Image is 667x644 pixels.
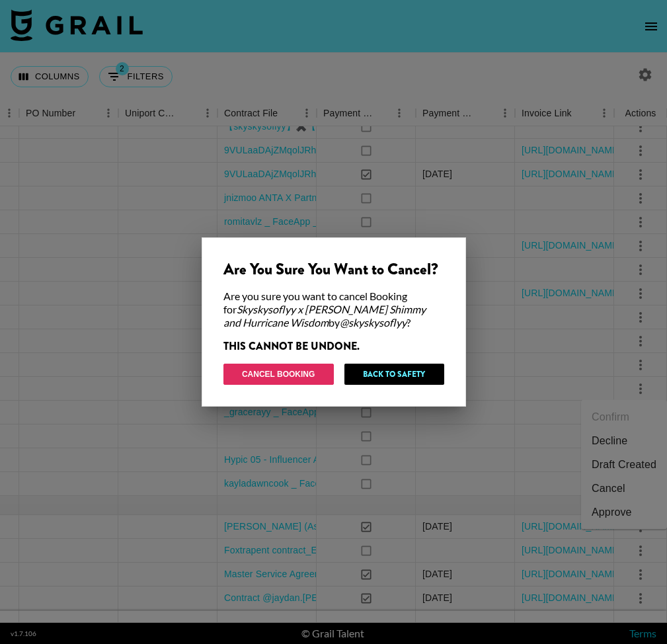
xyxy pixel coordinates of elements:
[223,259,444,279] div: Are You Sure You Want to Cancel?
[344,364,444,385] button: Back to Safety
[223,303,426,329] em: Skyskysoflyy x [PERSON_NAME] Shimmy and Hurricane Wisdom
[340,316,407,329] em: @ skyskysoflyy
[223,364,334,385] button: Cancel Booking
[223,340,444,353] div: THIS CANNOT BE UNDONE.
[223,290,444,329] div: Are you sure you want to cancel Booking for by ?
